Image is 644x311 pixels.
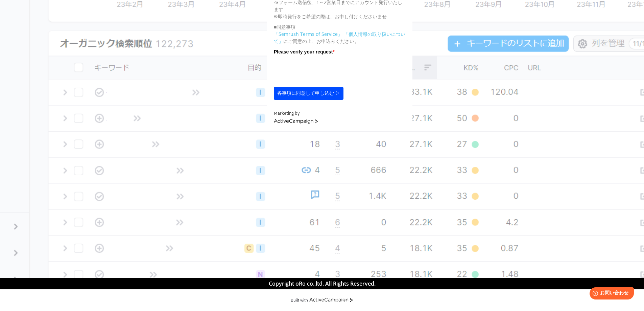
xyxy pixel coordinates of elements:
[269,280,376,287] span: Copyright oRo co.,ltd. All Rights Reserved.
[274,110,406,117] div: Marketing by
[274,31,405,44] a: 「個人情報の取り扱いについて」
[291,297,308,303] div: Built with
[274,30,406,45] p: にご同意の上、お申込みください。
[274,31,342,37] a: 「Semrush Terms of Service」
[274,48,406,55] label: Please verify your request
[584,285,637,304] iframe: Help widget launcher
[274,87,343,100] button: 各事項に同意して申し込む ▷
[274,57,377,84] iframe: reCAPTCHA
[274,23,406,30] p: ■同意事項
